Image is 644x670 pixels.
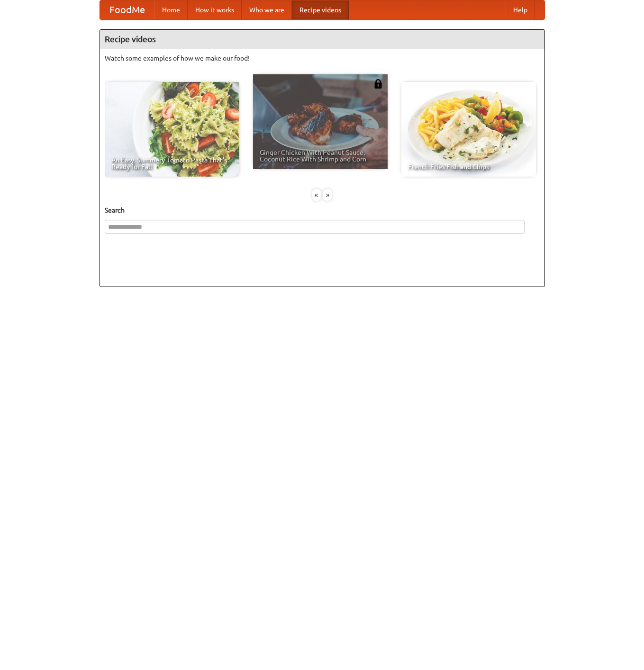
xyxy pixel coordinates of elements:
a: Home [154,0,188,19]
a: An Easy, Summery Tomato Pasta That's Ready for Fall [105,82,239,177]
h4: Recipe videos [100,30,544,49]
a: Recipe videos [292,0,349,19]
a: FoodMe [100,0,154,19]
span: An Easy, Summery Tomato Pasta That's Ready for Fall [111,157,233,170]
span: French Fries Fish and Chips [408,163,529,170]
a: Help [506,0,535,19]
a: French Fries Fish and Chips [401,82,536,177]
img: 483408.png [373,79,383,89]
p: Watch some examples of how we make our food! [105,54,540,63]
div: » [323,189,332,201]
a: Who we are [242,0,292,19]
div: « [312,189,321,201]
h5: Search [105,205,540,215]
a: How it works [188,0,242,19]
